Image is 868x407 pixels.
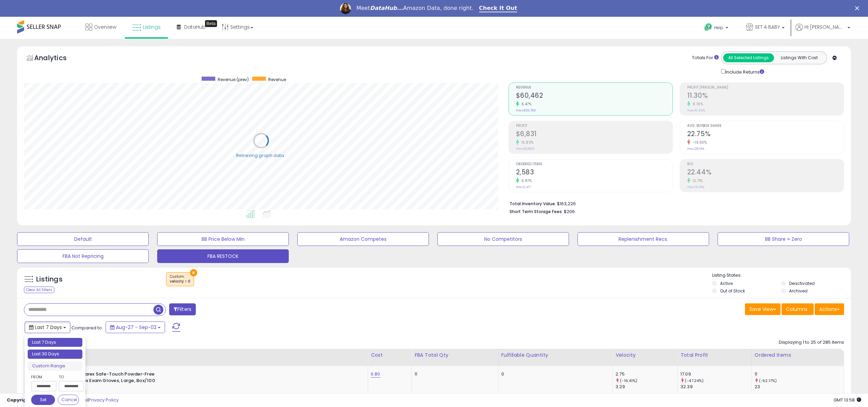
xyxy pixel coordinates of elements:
[371,352,409,359] div: Cost
[687,92,844,101] h2: 11.30%
[28,338,82,347] li: Last 7 Days
[89,397,119,403] a: Privacy Policy
[620,378,637,383] small: (-16.41%)
[58,395,79,405] button: Cancel
[723,53,774,62] button: All Selected Listings
[157,232,289,246] button: BB Price Below Min
[615,352,675,359] div: Velocity
[796,24,850,39] a: Hi [PERSON_NAME]
[106,321,165,333] button: Aug-27 - Sep-02
[741,17,790,39] a: SET 4 BABY
[516,92,673,101] h2: $60,462
[745,303,781,315] button: Save View
[815,303,844,315] button: Actions
[685,378,704,383] small: (-47.24%)
[786,306,808,313] span: Columns
[205,20,217,27] div: Tooltip anchor
[516,168,673,178] h2: 2,583
[516,130,673,139] h2: $6,831
[116,324,157,331] span: Aug-27 - Sep-02
[94,24,116,30] span: Overview
[680,384,751,390] div: 32.39
[28,362,82,371] li: Custom Range
[687,162,844,166] span: ROI
[31,395,55,405] button: Set
[519,140,534,145] small: 15.80%
[59,373,79,380] label: To
[755,352,841,359] div: Ordered Items
[371,371,380,378] a: 6.80
[714,25,723,30] span: Help
[774,53,825,62] button: Listings With Cost
[615,384,677,390] div: 3.29
[516,185,531,189] small: Prev: 2,417
[680,371,751,377] div: 17.09
[687,108,705,113] small: Prev: 10.39%
[25,321,70,333] button: Last 7 Days
[437,232,569,246] button: No Competitors
[71,325,103,331] span: Compared to:
[687,168,844,178] h2: 22.44%
[516,108,536,113] small: Prev: $56,789
[687,86,844,90] span: Profit [PERSON_NAME]
[157,249,289,263] button: FBA RESTOCK
[687,130,844,139] h2: 22.75%
[415,352,495,359] div: FBA Total Qty
[479,5,517,12] a: Check It Out
[690,102,703,107] small: 8.76%
[804,24,845,30] span: Hi [PERSON_NAME]
[59,352,365,359] div: Title
[143,24,161,30] span: Listings
[236,153,286,159] div: Retrieving graph data..
[415,371,493,377] div: 11
[699,18,735,39] a: Help
[170,274,190,284] span: Custom:
[501,352,610,359] div: Fulfillable Quantity
[855,6,862,10] div: Close
[720,280,733,286] label: Active
[7,397,32,403] strong: Copyright
[510,209,563,214] b: Short Term Storage Fees:
[519,178,532,183] small: 6.87%
[690,140,707,145] small: -19.30%
[31,373,55,380] label: From
[36,275,63,284] h5: Listings
[7,397,119,404] div: seller snap | |
[190,269,197,276] button: ×
[170,279,190,284] div: velocity > 0
[687,147,704,151] small: Prev: 28.19%
[510,199,839,207] li: $163,226
[516,147,534,151] small: Prev: $5,899
[24,287,54,293] div: Clear All Filters
[690,178,703,183] small: 12.71%
[755,24,780,30] span: SET 4 BABY
[80,17,121,37] a: Overview
[516,86,673,90] span: Revenue
[184,24,206,30] span: DataHub
[687,185,704,189] small: Prev: 19.91%
[833,397,861,403] span: 2025-09-10 13:58 GMT
[716,68,772,76] div: Include Returns
[172,17,211,37] a: DataHub
[704,23,713,31] i: Get Help
[340,3,351,14] img: Profile image for Georgie
[755,371,844,377] div: 11
[510,201,556,207] b: Total Inventory Value:
[516,162,673,166] span: Ordered Items
[17,249,149,263] button: FBA Not Repricing
[35,324,62,331] span: Last 7 Days
[217,17,258,37] a: Settings
[564,208,575,215] span: $206
[578,232,709,246] button: Replenishment Recs.
[28,350,82,359] li: Last 30 Days
[782,303,814,315] button: Columns
[501,371,608,377] div: 0
[692,55,719,61] div: Totals For
[718,232,849,246] button: BB Share = Zero
[519,102,532,107] small: 6.47%
[615,371,677,377] div: 2.75
[516,124,673,128] span: Profit
[712,272,851,279] p: Listing States:
[687,124,844,128] span: Avg. Buybox Share
[169,303,196,315] button: Filters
